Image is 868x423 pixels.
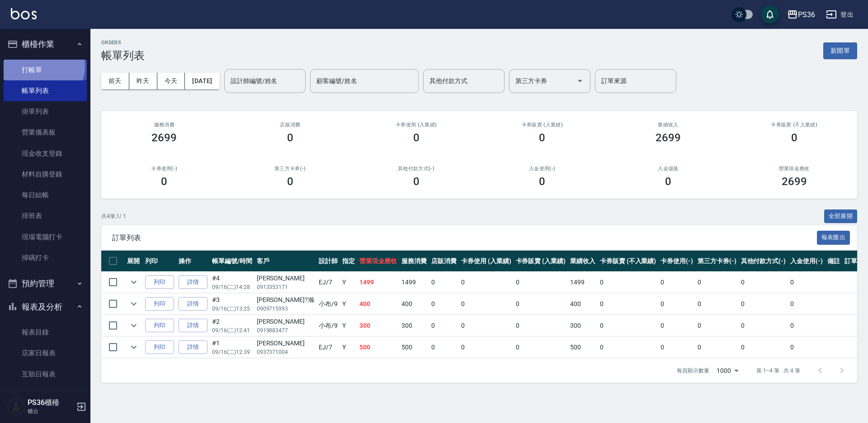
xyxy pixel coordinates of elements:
td: #4 [210,272,255,293]
td: EJ /7 [316,337,340,358]
h3: 0 [791,131,797,144]
button: 報表匯出 [817,231,850,245]
button: PS36 [783,5,819,24]
td: 0 [598,337,658,358]
h2: 卡券販賣 (不入業績) [742,122,846,128]
div: 1000 [713,358,742,383]
td: 小布 /9 [316,293,340,315]
td: 400 [399,293,429,315]
td: 500 [357,337,400,358]
td: 0 [739,293,788,315]
th: 卡券使用 (入業績) [459,251,514,272]
th: 操作 [176,251,210,272]
td: 0 [459,337,514,358]
p: 共 4 筆, 1 / 1 [101,212,126,220]
td: 0 [788,337,825,358]
button: Open [573,74,587,88]
button: 前天 [101,73,129,89]
button: expand row [127,340,141,354]
td: 500 [568,337,598,358]
td: 1499 [399,272,429,293]
td: #1 [210,337,255,358]
td: 0 [514,315,568,336]
button: 登出 [822,6,857,23]
th: 入金使用(-) [788,251,825,272]
td: 400 [357,293,400,315]
button: 全部展開 [824,209,858,223]
th: 帳單編號/時間 [210,251,255,272]
h2: 營業現金應收 [742,166,846,172]
h3: 0 [287,131,293,144]
h2: 入金儲值 [616,166,721,172]
h3: 0 [539,175,545,188]
img: Logo [11,8,37,19]
td: 0 [598,315,658,336]
td: 0 [514,337,568,358]
img: Person [7,398,25,416]
a: 詳情 [179,340,208,354]
a: 帳單列表 [4,80,87,101]
a: 報表匯出 [817,233,850,242]
div: [PERSON_NAME] [257,339,314,348]
h3: 帳單列表 [101,49,145,62]
span: 訂單列表 [112,233,817,242]
div: [PERSON_NAME] [257,274,314,283]
button: [DATE] [185,73,219,89]
td: 0 [514,272,568,293]
button: 今天 [157,73,185,89]
p: 09/16 (二) 12:39 [212,348,252,356]
p: 每頁顯示數量 [677,367,709,375]
td: 0 [429,315,459,336]
td: 0 [598,272,658,293]
th: 店販消費 [429,251,459,272]
td: 0 [429,272,459,293]
th: 業績收入 [568,251,598,272]
h2: 入金使用(-) [490,166,594,172]
a: 新開單 [823,46,857,55]
td: Y [340,293,357,315]
p: 0913353171 [257,283,314,291]
a: 互助日報表 [4,364,87,385]
td: 0 [658,293,695,315]
a: 店家日報表 [4,343,87,363]
h3: 0 [413,131,420,144]
th: 營業現金應收 [357,251,400,272]
th: 卡券販賣 (入業績) [514,251,568,272]
td: 300 [568,315,598,336]
h3: 2699 [656,131,681,144]
td: 0 [739,272,788,293]
button: 新開單 [823,42,857,59]
a: 營業儀表板 [4,122,87,143]
td: 0 [459,293,514,315]
button: 列印 [145,319,174,333]
button: save [761,5,779,23]
button: expand row [127,297,141,311]
a: 現金收支登錄 [4,143,87,164]
th: 備註 [825,251,842,272]
td: 300 [357,315,400,336]
a: 排班表 [4,205,87,226]
td: 0 [739,337,788,358]
th: 設計師 [316,251,340,272]
th: 服務消費 [399,251,429,272]
h3: 0 [161,175,167,188]
td: 0 [459,315,514,336]
div: PS36 [798,9,815,20]
th: 展開 [125,251,143,272]
h2: 卡券使用(-) [112,166,217,172]
p: 09/16 (二) 14:28 [212,283,252,291]
h3: 0 [665,175,671,188]
td: #2 [210,315,255,336]
a: 每日結帳 [4,185,87,205]
td: 0 [658,272,695,293]
a: 掃碼打卡 [4,247,87,268]
h3: 2699 [782,175,807,188]
h3: 0 [287,175,293,188]
th: 列印 [143,251,176,272]
td: 0 [788,272,825,293]
h2: 卡券使用 (入業績) [364,122,468,128]
p: 0919883477 [257,326,314,335]
a: 材料自購登錄 [4,164,87,185]
a: 詳情 [179,275,208,289]
td: Y [340,272,357,293]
